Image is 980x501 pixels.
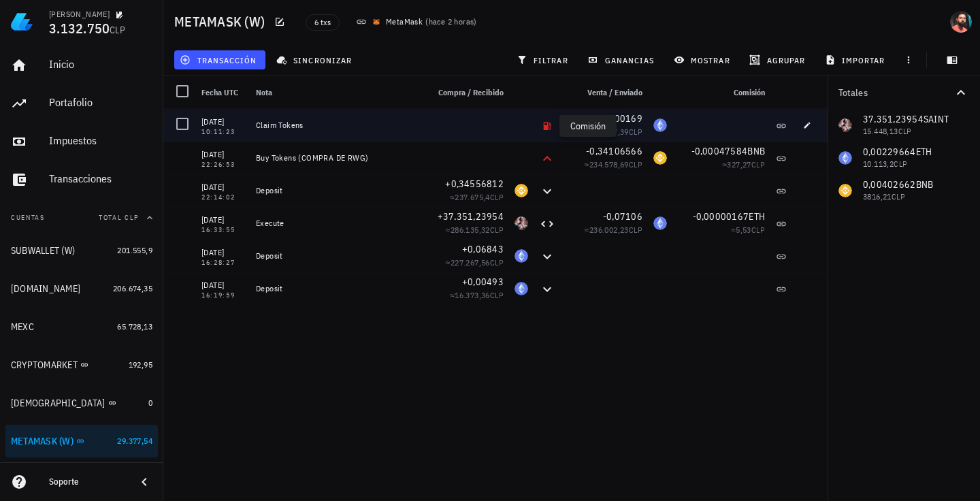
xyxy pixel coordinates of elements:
div: ETH-icon [653,216,667,230]
button: Totales [828,76,980,109]
span: 65.728,13 [117,321,152,332]
span: CLP [490,192,504,202]
div: Portafolio [49,96,152,109]
button: importar [819,50,894,69]
div: MEXC [11,321,34,333]
span: CLP [110,24,125,36]
span: -0,00000169 [586,112,642,125]
span: 7,39 [613,127,629,137]
span: Fecha UTC [201,87,238,97]
div: Deposit [256,185,416,196]
span: ≈ [450,290,504,300]
span: 234.578,69 [589,159,629,169]
span: ≈ [446,225,504,235]
span: Nota [256,87,272,97]
a: [DOMAIN_NAME] 206.674,35 [5,272,158,305]
a: [DEMOGRAPHIC_DATA] 0 [5,387,158,419]
span: 227.267,56 [451,257,490,268]
a: MEXC 65.728,13 [5,310,158,343]
span: CLP [629,127,642,137]
span: 6 txs [314,15,331,30]
span: Total CLP [99,213,139,222]
span: 16.373,36 [455,290,490,300]
div: avatar [950,11,972,33]
span: +0,00493 [462,276,504,288]
a: SUBWALLET (W) 201.555,9 [5,234,158,267]
button: agrupar [744,50,813,69]
div: Totales [838,88,953,97]
div: Inicio [49,58,152,71]
span: +37.351,23954 [438,210,504,223]
div: 16:33:55 [201,227,245,233]
div: [DEMOGRAPHIC_DATA] [11,398,105,409]
span: 192,95 [129,359,152,370]
span: -0,34106566 [586,145,642,157]
div: ETH-icon [514,249,528,263]
div: 16:19:59 [201,292,245,299]
span: ganancias [590,54,654,65]
div: 16:28:27 [201,259,245,266]
div: Buy Tokens (COMPRA DE RWG) [256,152,416,163]
span: ≈ [722,159,765,169]
div: [DATE] [201,148,245,161]
div: Compra / Recibido [422,76,509,109]
span: CLP [629,225,642,235]
div: METAMASK (W) [11,436,73,447]
span: filtrar [519,54,568,65]
a: CRYPTOMARKET 192,95 [5,349,158,381]
span: 3.132.750 [49,19,110,37]
button: mostrar [668,50,738,69]
span: CLP [490,257,504,268]
h1: METAMASK (W) [174,11,270,33]
span: 286.135,32 [451,225,490,235]
div: [DATE] [201,246,245,259]
span: CLP [629,159,642,169]
span: Compra / Recibido [438,87,504,97]
a: Portafolio [5,87,158,120]
div: ETH-icon [514,282,528,295]
div: [DATE] [201,180,245,194]
div: 22:14:02 [201,194,245,201]
div: BNB-icon [514,184,528,197]
span: 0 [148,398,152,408]
span: +0,34556812 [445,178,504,190]
button: transacción [174,50,265,69]
a: Transacciones [5,163,158,196]
div: ETH-icon [653,118,667,132]
div: Transacciones [49,172,152,185]
div: SAINT-icon [514,216,528,230]
div: SUBWALLET (W) [11,245,75,257]
img: SVG_MetaMask_Icon_Color.svg [372,18,380,26]
span: CLP [490,225,504,235]
span: CLP [490,290,504,300]
span: ≈ [608,127,642,137]
span: ≈ [446,257,504,268]
span: -0,00000167 [693,210,749,223]
button: sincronizar [271,50,361,69]
div: Soporte [49,476,125,487]
span: Venta / Enviado [587,87,642,97]
div: Execute [256,218,416,229]
div: Nota [250,76,422,109]
img: LedgiFi [11,11,33,33]
span: importar [828,54,885,65]
button: CuentasTotal CLP [5,201,158,234]
div: Deposit [256,251,416,261]
span: ≈ [585,159,642,169]
span: CLP [751,225,765,235]
div: [DATE] [201,278,245,292]
div: [PERSON_NAME] [49,9,110,20]
a: Impuestos [5,125,158,158]
span: transacción [182,54,257,65]
div: BNB-icon [653,151,667,165]
span: +0,06843 [462,243,504,255]
span: ≈ [731,225,765,235]
div: MetaMask [386,15,423,29]
div: Deposit [256,283,416,294]
span: BNB [747,145,765,157]
span: -0,07106 [603,210,642,223]
div: Fecha UTC [196,76,250,109]
div: [DOMAIN_NAME] [11,283,80,295]
div: Venta / Enviado [561,76,648,109]
div: Comisión [672,76,770,109]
